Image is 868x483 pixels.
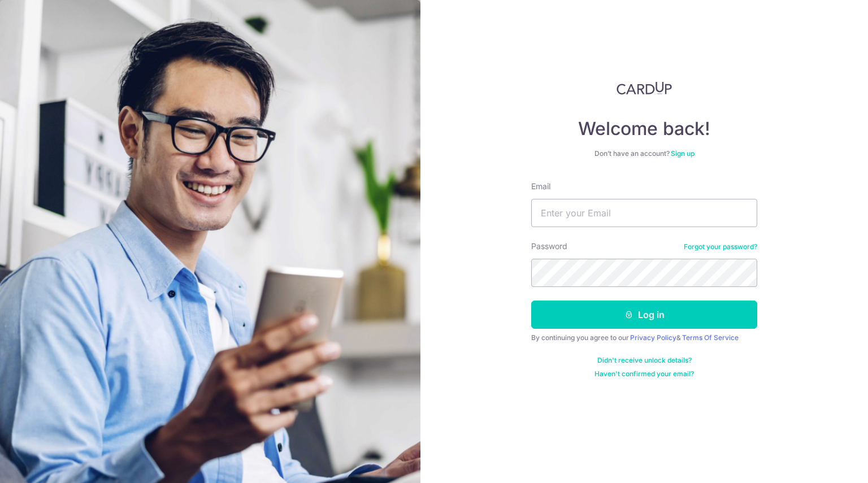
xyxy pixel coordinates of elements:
[597,356,692,365] a: Didn't receive unlock details?
[594,369,694,378] a: Haven't confirmed your email?
[531,118,757,140] h4: Welcome back!
[671,149,695,158] a: Sign up
[531,149,757,158] div: Don’t have an account?
[531,181,550,192] label: Email
[684,242,757,251] a: Forgot your password?
[630,333,676,342] a: Privacy Policy
[531,301,757,329] button: Log in
[531,241,567,252] label: Password
[617,81,672,95] img: CardUp Logo
[531,333,757,342] div: By continuing you agree to our &
[531,199,757,227] input: Enter your Email
[682,333,739,342] a: Terms Of Service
